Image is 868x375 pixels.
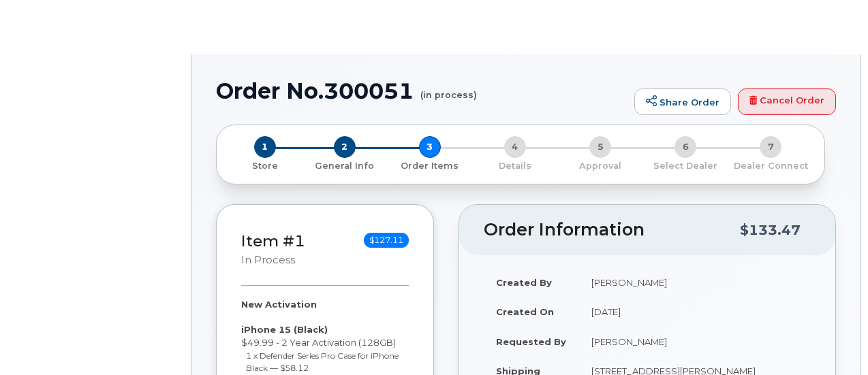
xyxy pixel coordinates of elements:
h2: Order Information [484,221,740,240]
span: $127.11 [364,233,409,248]
a: Cancel Order [738,88,836,116]
td: [PERSON_NAME] [579,267,811,297]
small: in process [241,254,295,266]
div: $133.47 [740,217,801,243]
small: (in process) [420,79,477,100]
strong: New Activation [241,299,317,310]
strong: Requested By [496,336,566,347]
a: Item #1 [241,231,305,250]
p: General Info [307,160,382,172]
small: 1 x Defender Series Pro Case for iPhone Black — $58.12 [246,350,399,374]
a: 2 General Info [302,158,387,172]
strong: iPhone 15 (Black) [241,324,328,335]
a: Share Order [634,88,731,116]
td: [PERSON_NAME] [579,327,811,357]
td: [DATE] [579,297,811,327]
a: 1 Store [228,158,302,172]
span: 1 [254,136,276,158]
h1: Order No.300051 [216,79,627,103]
strong: Created By [496,277,552,288]
strong: Created On [496,306,554,317]
p: Store [233,160,296,172]
span: 2 [334,136,356,158]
